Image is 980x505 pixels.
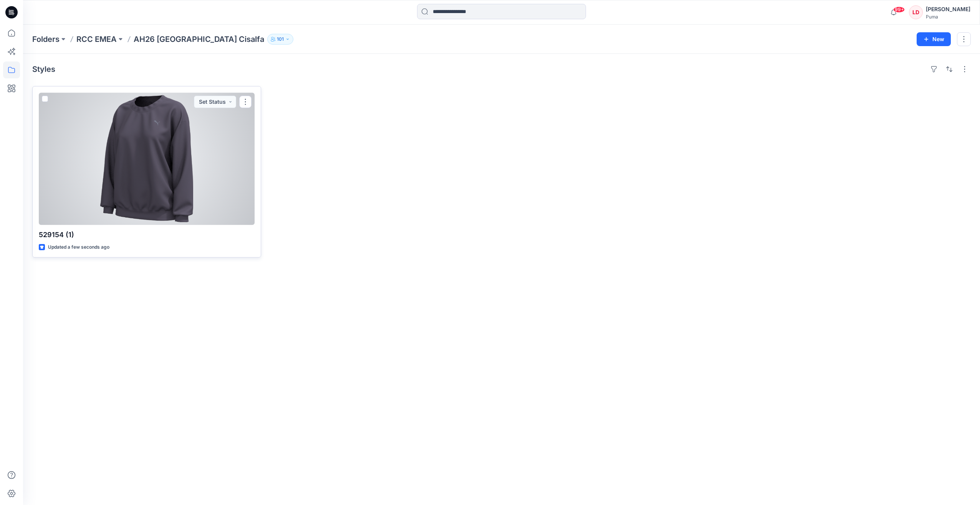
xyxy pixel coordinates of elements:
h4: Styles [32,65,55,74]
div: [PERSON_NAME] [926,5,970,14]
button: New [917,32,951,46]
span: 99+ [893,7,905,13]
p: 529154 (1) [39,229,255,240]
a: RCC EMEA [76,34,117,45]
a: 529154 (1) [39,93,255,225]
p: AH26 [GEOGRAPHIC_DATA] Cisalfa [134,34,264,45]
div: Puma [926,14,970,20]
p: 101 [277,35,284,43]
div: LD [909,5,923,19]
button: 101 [267,34,293,45]
p: Updated a few seconds ago [48,243,109,251]
a: Folders [32,34,60,45]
